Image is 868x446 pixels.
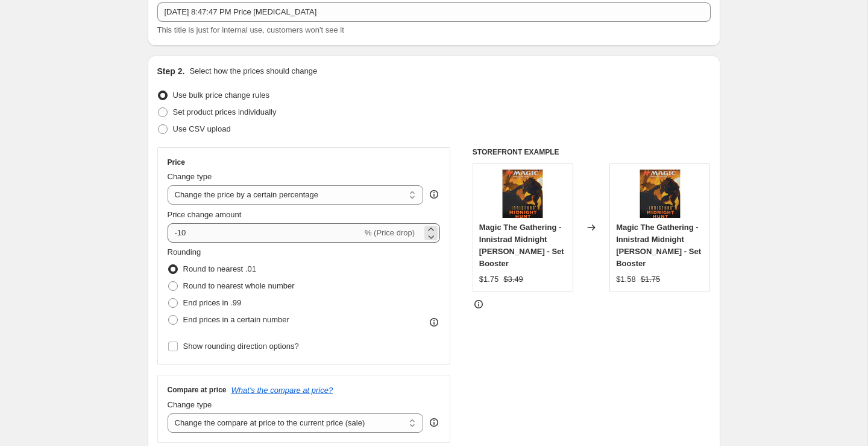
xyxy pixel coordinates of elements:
div: help [428,416,440,428]
div: $1.58 [616,273,636,285]
span: Set product prices individually [173,107,277,116]
img: magic-the-gathering-innistrad-midnight-hunt-set-booster-488886_80x.jpg [498,170,547,218]
span: Price change amount [168,210,242,219]
span: End prices in a certain number [183,315,289,324]
span: End prices in .99 [183,298,242,307]
button: What's the compare at price? [231,386,333,395]
span: Rounding [168,247,201,256]
img: magic-the-gathering-innistrad-midnight-hunt-set-booster-488886_80x.jpg [636,170,684,218]
p: Select how the prices should change [189,65,317,77]
span: % (Price drop) [365,228,415,237]
strike: $3.49 [503,273,523,285]
h3: Compare at price [168,385,227,395]
span: Magic The Gathering - Innistrad Midnight [PERSON_NAME] - Set Booster [479,223,564,268]
span: Use CSV upload [173,124,231,133]
span: Round to nearest whole number [183,281,295,290]
span: This title is just for internal use, customers won't see it [157,25,344,34]
h3: Price [168,158,185,167]
div: $1.75 [479,273,499,285]
input: 30% off holiday sale [157,2,711,22]
strike: $1.75 [641,273,661,285]
span: Use bulk price change rules [173,91,269,100]
h2: Step 2. [157,65,185,77]
span: Round to nearest .01 [183,264,256,273]
span: Change type [168,400,212,409]
h6: STOREFRONT EXAMPLE [473,147,711,157]
div: help [428,188,440,200]
span: Magic The Gathering - Innistrad Midnight [PERSON_NAME] - Set Booster [616,223,701,268]
span: Show rounding direction options? [183,342,299,351]
input: -15 [168,223,362,243]
span: Change type [168,172,212,181]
